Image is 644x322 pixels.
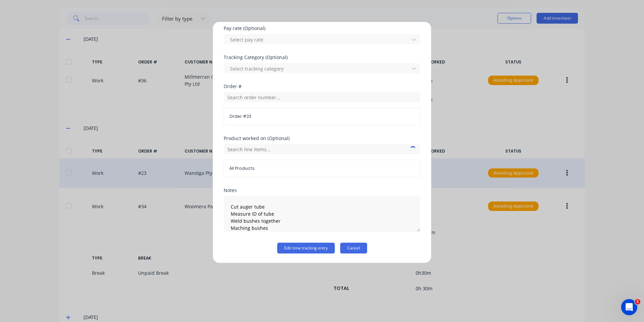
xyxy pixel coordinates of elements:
iframe: Intercom live chat [621,299,637,315]
div: Pay rate (Optional) [224,26,420,31]
div: Tracking Category (Optional) [224,55,420,60]
button: Edit time tracking entry [277,243,335,253]
input: Search order number... [224,92,420,102]
div: Order # [224,84,420,89]
div: Notes [224,188,420,193]
span: Order # 23 [229,113,415,119]
textarea: Cut auger tube Measure ID of tube Weld bushes together Maching bushes [224,196,420,232]
span: All Products [229,165,415,171]
input: Search line items... [224,144,420,154]
div: Product worked on (Optional) [224,136,420,141]
button: Cancel [340,243,367,253]
span: 1 [635,299,640,304]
